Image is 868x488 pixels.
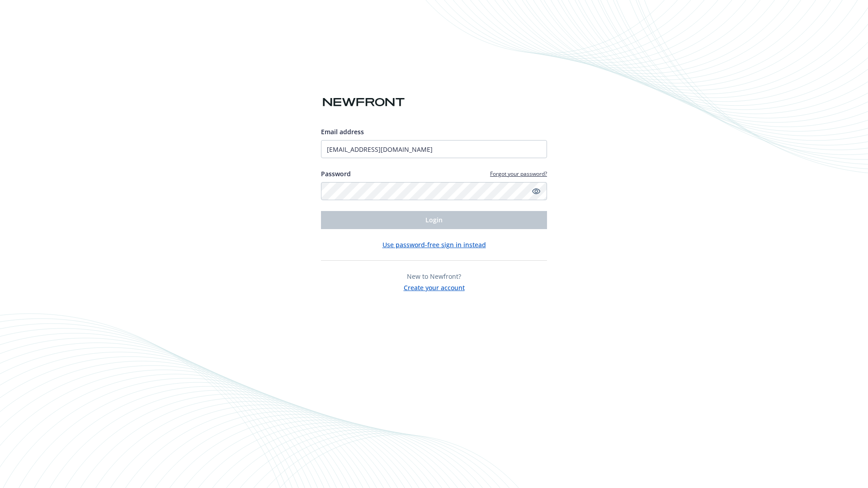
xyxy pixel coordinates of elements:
img: Newfront logo [321,94,406,110]
button: Login [321,211,547,229]
label: Password [321,169,351,178]
span: Login [425,216,443,224]
span: Email address [321,127,364,136]
input: Enter your email [321,140,547,158]
button: Create your account [404,281,465,292]
button: Use password-free sign in instead [382,240,486,249]
input: Enter your password [321,182,547,200]
a: Forgot your password? [490,170,547,178]
span: New to Newfront? [407,272,461,281]
a: Show password [531,186,542,197]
